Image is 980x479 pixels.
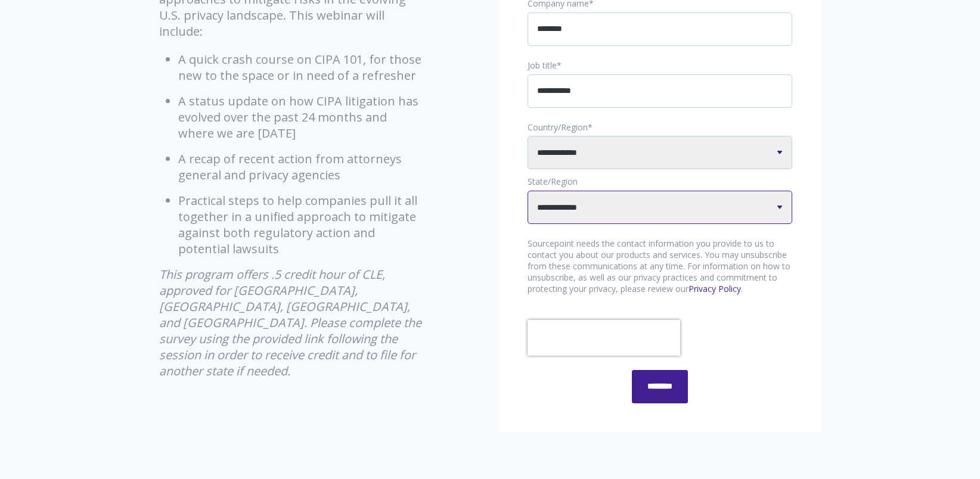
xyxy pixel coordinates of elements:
[528,238,792,295] p: Sourcepoint needs the contact information you provide to us to contact you about our products and...
[178,93,424,141] li: A status update on how CIPA litigation has evolved over the past 24 months and where we are [DATE]
[528,60,557,71] span: Job title
[178,151,424,183] li: A recap of recent action from attorneys general and privacy agencies
[159,266,421,379] em: This program offers .5 credit hour of CLE, approved for [GEOGRAPHIC_DATA], [GEOGRAPHIC_DATA], [GE...
[528,320,680,356] iframe: reCAPTCHA
[178,51,424,83] li: A quick crash course on CIPA 101, for those new to the space or in need of a refresher
[178,192,424,257] li: Practical steps to help companies pull it all together in a unified approach to mitigate against ...
[689,283,741,294] a: Privacy Policy
[528,176,578,187] span: State/Region
[528,122,588,133] span: Country/Region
